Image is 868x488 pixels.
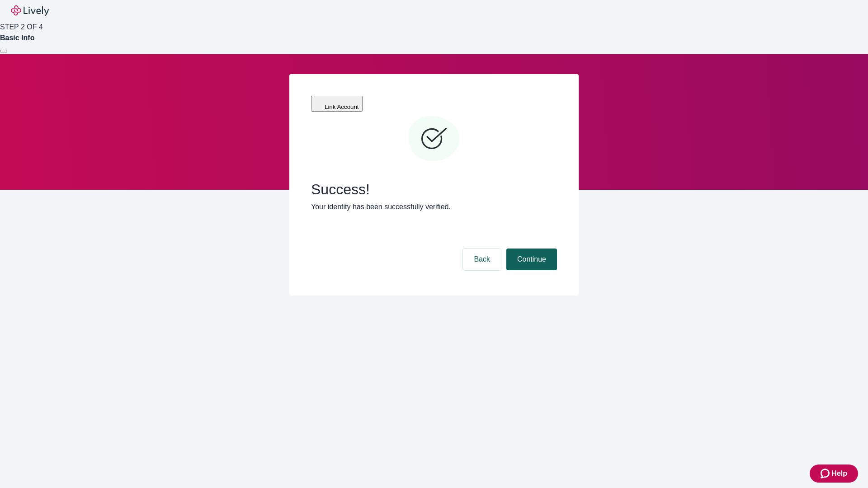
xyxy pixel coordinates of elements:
button: Back [463,249,501,270]
button: Link Account [311,96,363,112]
span: Success! [311,181,557,198]
span: Help [831,468,847,479]
svg: Zendesk support icon [821,468,831,479]
button: Continue [506,249,557,270]
button: Zendesk support iconHelp [810,465,858,483]
svg: Checkmark icon [407,112,461,166]
p: Your identity has been successfully verified. [311,202,557,212]
img: Lively [11,5,49,16]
